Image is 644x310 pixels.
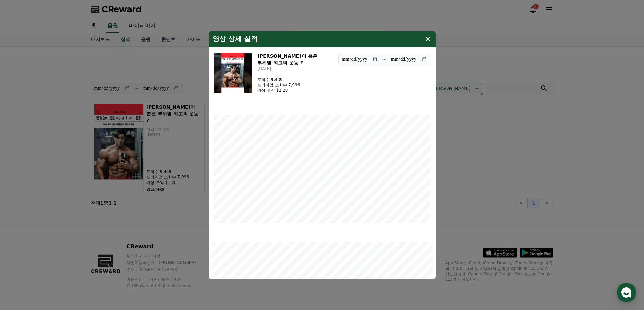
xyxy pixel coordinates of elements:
a: 대화 [45,214,87,231]
a: 설정 [87,214,130,231]
div: modal [209,31,436,279]
h3: [PERSON_NAME]이 뽑은 부위별 최고의 운동 ? [257,53,333,66]
p: 프리미엄 조회수 7,996 [257,82,300,88]
p: 예상 수익 $1.28 [257,88,300,93]
h4: 영상 상세 실적 [213,35,258,43]
p: ~ [382,55,386,63]
p: [DATE] [257,66,333,72]
p: 조회수 9,439 [257,77,300,82]
img: 황철순이 뽑은 부위별 최고의 운동 ? [214,53,252,93]
span: 홈 [21,224,25,229]
span: 설정 [104,224,113,229]
span: 대화 [62,224,70,230]
a: 홈 [2,214,45,231]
